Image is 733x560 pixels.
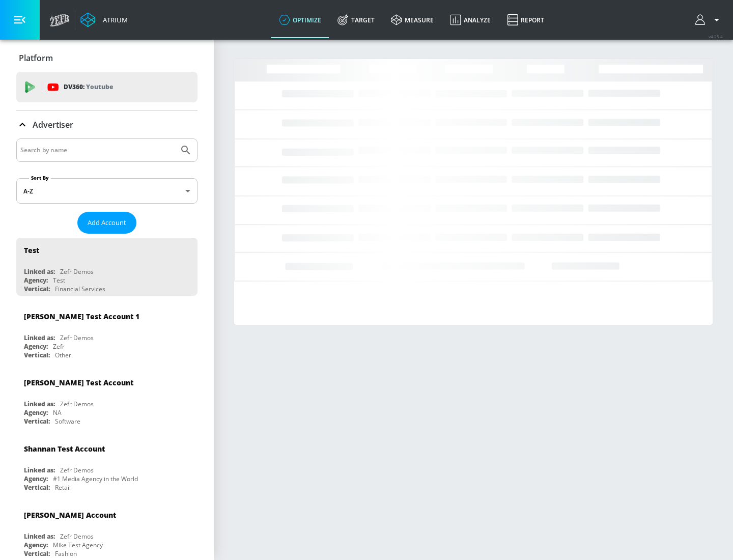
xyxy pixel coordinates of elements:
div: TestLinked as:Zefr DemosAgency:TestVertical:Financial Services [16,238,198,296]
div: Retail [55,483,71,492]
a: Report [499,2,552,38]
div: Linked as: [24,400,55,408]
div: Vertical: [24,351,50,359]
a: optimize [271,2,329,38]
div: A-Z [16,178,198,204]
div: Vertical: [24,549,50,558]
div: Linked as: [24,532,55,541]
div: Shannan Test AccountLinked as:Zefr DemosAgency:#1 Media Agency in the WorldVertical:Retail [16,436,198,494]
div: Linked as: [24,267,55,276]
div: Agency: [24,342,48,351]
div: NA [53,408,62,417]
div: Zefr Demos [60,466,94,474]
div: [PERSON_NAME] Test AccountLinked as:Zefr DemosAgency:NAVertical:Software [16,370,198,428]
div: [PERSON_NAME] Test Account [24,378,133,387]
div: Financial Services [55,285,105,293]
div: Agency: [24,408,48,417]
div: DV360: Youtube [16,72,198,102]
a: measure [383,2,442,38]
div: Vertical: [24,483,50,492]
div: Linked as: [24,333,55,342]
div: Atrium [99,15,128,24]
div: Platform [16,44,198,72]
label: Sort By [29,175,51,181]
p: Platform [19,52,53,64]
div: [PERSON_NAME] Account [24,510,116,520]
div: Vertical: [24,285,50,293]
div: Agency: [24,276,48,285]
span: Add Account [88,217,126,229]
div: Linked as: [24,466,55,474]
div: Zefr Demos [60,400,94,408]
span: v 4.25.4 [709,34,723,39]
div: Vertical: [24,417,50,426]
div: Advertiser [16,110,198,139]
input: Search by name [20,144,175,157]
div: Mike Test Agency [53,541,103,549]
a: Target [329,2,383,38]
div: Other [55,351,71,359]
div: Agency: [24,541,48,549]
button: Add Account [77,212,136,234]
div: Fashion [55,549,77,558]
div: [PERSON_NAME] Test Account 1 [24,312,139,321]
p: Advertiser [33,119,73,130]
a: Atrium [80,12,128,27]
div: Zefr Demos [60,267,94,276]
div: Shannan Test Account [24,444,105,454]
div: Zefr [53,342,65,351]
div: Software [55,417,80,426]
div: Test [53,276,65,285]
p: Youtube [86,81,113,92]
div: Zefr Demos [60,532,94,541]
div: Zefr Demos [60,333,94,342]
a: Analyze [442,2,499,38]
div: Test [24,245,39,255]
div: #1 Media Agency in the World [53,474,138,483]
p: DV360: [64,81,113,93]
div: Agency: [24,474,48,483]
div: [PERSON_NAME] Test Account 1Linked as:Zefr DemosAgency:ZefrVertical:Other [16,304,198,362]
